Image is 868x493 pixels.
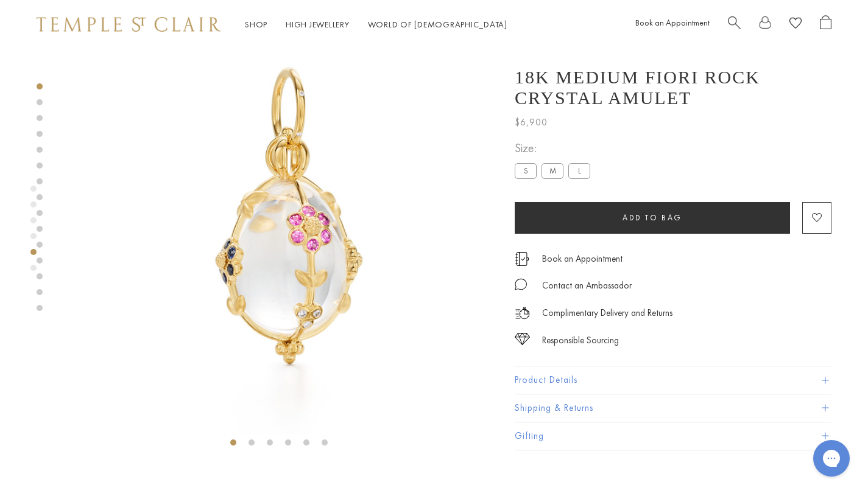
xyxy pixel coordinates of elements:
button: Shipping & Returns [515,395,831,422]
h1: 18K Medium Fiori Rock Crystal Amulet [515,67,831,108]
img: icon_sourcing.svg [515,333,530,345]
nav: Main navigation [245,17,507,32]
button: Gifting [515,422,831,450]
img: icon_appointment.svg [515,252,529,266]
div: Contact an Ambassador [542,278,632,293]
a: Search [728,15,741,34]
a: Open Shopping Bag [820,15,831,34]
a: View Wishlist [789,15,802,34]
button: Product Details [515,367,831,394]
div: Product gallery navigation [30,183,37,281]
a: World of [DEMOGRAPHIC_DATA]World of [DEMOGRAPHIC_DATA] [368,19,507,30]
img: icon_delivery.svg [515,306,530,321]
a: Book an Appointment [635,17,710,28]
label: M [542,164,563,179]
a: Book an Appointment [542,253,623,266]
span: $6,900 [515,114,548,130]
span: Add to bag [623,213,682,223]
label: S [515,164,537,179]
a: High JewelleryHigh Jewellery [286,19,350,30]
div: Responsible Sourcing [542,333,619,348]
button: Add to bag [515,202,790,234]
label: L [568,164,590,179]
span: Size: [515,139,595,159]
a: ShopShop [245,19,267,30]
img: MessageIcon-01_2.svg [515,278,527,290]
iframe: Gorgias live chat messenger [807,436,856,481]
img: Temple St. Clair [37,17,221,32]
p: Complimentary Delivery and Returns [542,306,672,321]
